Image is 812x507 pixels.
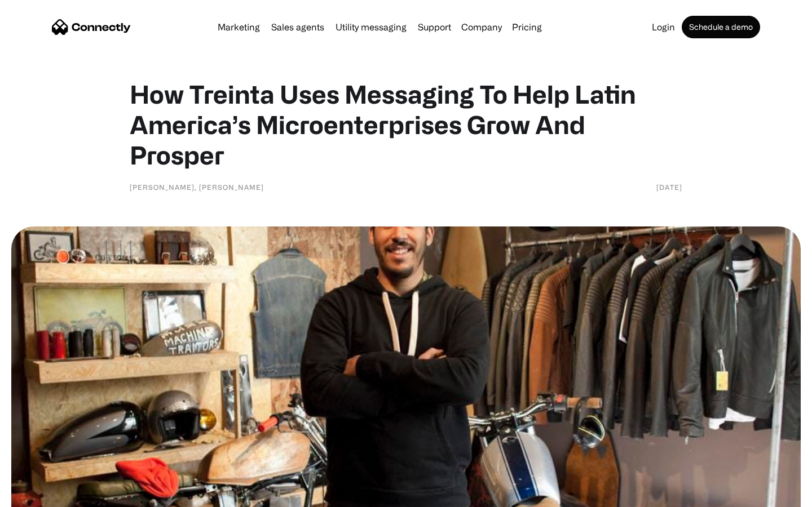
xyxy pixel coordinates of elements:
a: Marketing [213,23,264,32]
a: Utility messaging [331,23,411,32]
div: Company [458,19,505,35]
a: home [52,19,131,35]
h1: How Treinta Uses Messaging To Help Latin America’s Microenterprises Grow And Prosper [130,79,682,170]
a: Pricing [507,23,546,32]
a: Sales agents [267,23,329,32]
a: Schedule a demo [682,16,760,38]
ul: Language list [23,487,68,503]
div: [DATE] [656,181,682,193]
div: [PERSON_NAME], [PERSON_NAME] [130,181,264,193]
aside: Language selected: English [11,487,68,503]
a: Support [413,23,456,32]
a: Login [647,23,679,32]
div: Company [461,19,502,35]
